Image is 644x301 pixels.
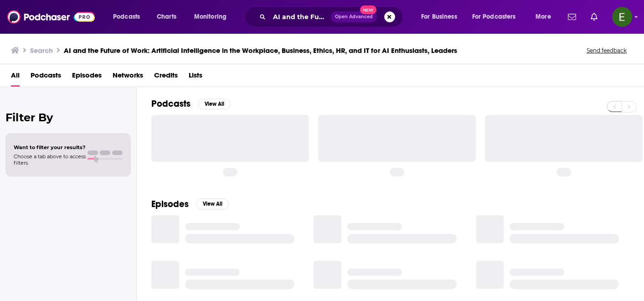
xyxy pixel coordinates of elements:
a: Lists [189,68,202,87]
a: Networks [113,68,143,87]
a: All [11,68,20,87]
button: Open AdvancedNew [331,11,377,22]
a: Podcasts [31,68,61,87]
span: Want to filter your results? [14,144,86,150]
button: open menu [415,10,469,24]
h3: Search [30,46,53,55]
a: EpisodesView All [151,198,229,210]
a: Credits [154,68,178,87]
img: User Profile [612,7,632,27]
h3: AI and the Future of Work: Artificial Intelligence in the Workplace, Business, Ethics, HR, and IT... [64,46,457,55]
span: Logged in as Emily.Kaplan [612,7,632,27]
span: New [360,5,376,14]
span: For Podcasters [472,10,516,23]
button: open menu [107,10,152,24]
button: open menu [466,10,529,24]
a: Charts [151,10,182,24]
button: open menu [188,10,238,24]
button: Send feedback [584,47,629,54]
h2: Episodes [151,198,189,210]
input: Search podcasts, credits, & more... [269,10,331,24]
span: More [536,10,551,23]
button: View All [196,198,229,209]
button: Show profile menu [612,7,632,27]
span: Charts [157,10,176,23]
a: PodcastsView All [151,98,231,109]
span: Monitoring [194,10,227,23]
span: Choose a tab above to access filters. [14,153,86,166]
a: Show notifications dropdown [587,9,601,25]
span: Open Advanced [335,15,373,19]
h2: Filter By [5,111,131,124]
a: Episodes [72,68,102,87]
h2: Podcasts [151,98,191,109]
div: Search podcasts, credits, & more... [253,6,412,27]
img: Podchaser - Follow, Share and Rate Podcasts [7,8,95,26]
a: Show notifications dropdown [564,9,580,25]
button: open menu [529,10,562,24]
span: For Business [421,10,457,23]
span: Podcasts [113,10,140,23]
button: View All [198,99,231,109]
